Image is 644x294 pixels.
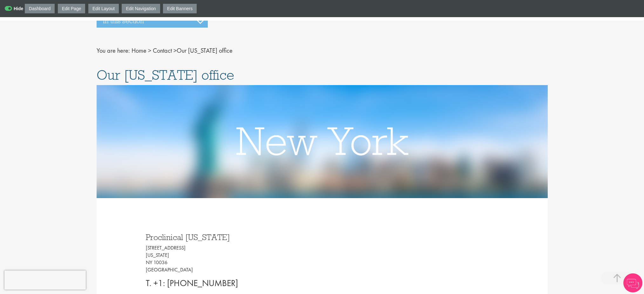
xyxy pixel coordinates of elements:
[623,273,642,292] img: Chatbot
[146,244,317,273] p: [STREET_ADDRESS] [US_STATE] NY 10036 [GEOGRAPHIC_DATA]
[25,4,55,13] a: Dashboard
[148,46,151,55] span: >
[153,46,172,55] a: breadcrumb link to Contact
[4,271,86,290] iframe: reCAPTCHA
[173,46,177,55] span: >
[97,66,234,84] span: Our [US_STATE] office
[97,46,130,55] span: You are here:
[146,277,317,290] p: T. +1: [PHONE_NUMBER]
[58,4,85,13] a: Edit Page
[88,4,119,13] a: Edit Layout
[122,4,160,13] a: Edit Navigation
[132,46,233,55] span: Our [US_STATE] office
[97,14,208,28] h3: In this section
[163,4,197,13] a: Edit Banners
[132,46,146,55] a: breadcrumb link to Home
[146,233,317,241] h3: Proclinical [US_STATE]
